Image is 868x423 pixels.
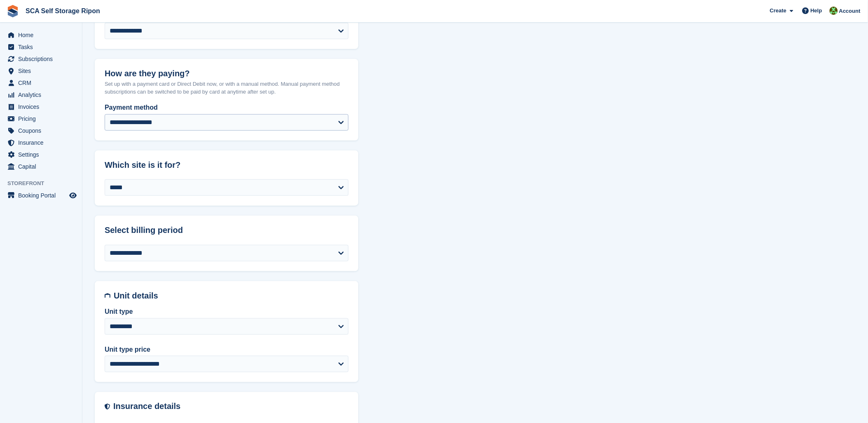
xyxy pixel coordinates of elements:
img: stora-icon-8386f47178a22dfd0bd8f6a31ec36ba5ce8667c1dd55bd0f319d3a0aa187defe.svg [7,5,19,17]
h2: Select billing period [105,226,349,235]
span: Account [839,7,861,15]
a: menu [4,77,78,89]
a: menu [4,101,78,113]
a: menu [4,65,78,77]
a: menu [4,125,78,136]
a: menu [4,41,78,53]
a: SCA Self Storage Ripon [22,4,103,18]
a: menu [4,113,78,125]
a: menu [4,149,78,160]
label: Unit type [105,307,349,317]
a: menu [4,53,78,65]
h2: How are they paying? [105,69,349,78]
h2: Insurance details [113,402,349,411]
span: Capital [18,161,68,172]
img: Kelly Neesham [830,7,838,15]
span: Create [770,7,786,15]
span: Analytics [18,89,68,101]
span: Pricing [18,113,68,125]
span: Invoices [18,101,68,113]
span: Booking Portal [18,190,68,201]
span: Storefront [7,179,82,188]
a: menu [4,190,78,201]
a: menu [4,137,78,148]
span: Subscriptions [18,53,68,65]
span: Settings [18,149,68,160]
span: Sites [18,65,68,77]
span: Help [811,7,822,15]
span: Coupons [18,125,68,136]
label: Unit type price [105,345,349,355]
span: Tasks [18,41,68,53]
span: CRM [18,77,68,89]
label: Payment method [105,103,349,113]
span: Home [18,29,68,41]
a: menu [4,161,78,172]
a: menu [4,89,78,101]
a: menu [4,29,78,41]
span: Insurance [18,137,68,148]
img: insurance-details-icon-731ffda60807649b61249b889ba3c5e2b5c27d34e2e1fb37a309f0fde93ff34a.svg [105,402,110,411]
p: Set up with a payment card or Direct Debit now, or with a manual method. Manual payment method su... [105,80,349,96]
img: unit-details-icon-595b0c5c156355b767ba7b61e002efae458ec76ed5ec05730b8e856ff9ea34a9.svg [105,291,110,301]
h2: Which site is it for? [105,160,349,170]
a: Preview store [68,190,78,200]
h2: Unit details [114,291,349,301]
